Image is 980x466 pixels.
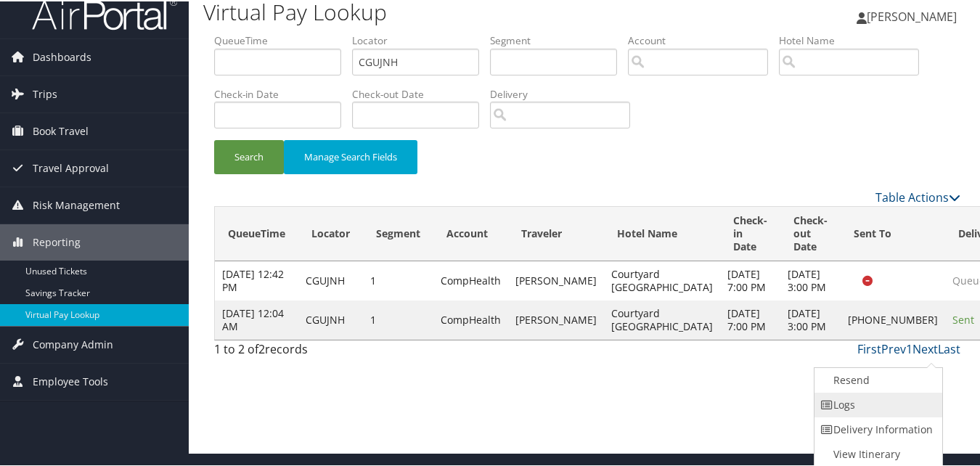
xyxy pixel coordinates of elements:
[720,299,780,338] td: [DATE] 7:00 PM
[814,416,939,441] a: Delivery Information
[33,75,57,111] span: Trips
[604,299,720,338] td: Courtyard [GEOGRAPHIC_DATA]
[912,340,938,356] a: Next
[720,260,780,299] td: [DATE] 7:00 PM
[780,205,841,260] th: Check-out Date: activate to sort column ascending
[779,32,930,46] label: Hotel Name
[33,186,120,222] span: Risk Management
[298,260,363,299] td: CGUJNH
[298,205,363,260] th: Locator: activate to sort column ascending
[33,38,91,74] span: Dashboards
[508,299,604,338] td: [PERSON_NAME]
[215,299,298,338] td: [DATE] 12:04 AM
[875,188,960,204] a: Table Actions
[720,205,780,260] th: Check-in Date: activate to sort column ascending
[214,139,284,173] button: Search
[363,299,433,338] td: 1
[433,260,508,299] td: CompHealth
[867,7,957,23] span: [PERSON_NAME]
[33,223,81,259] span: Reporting
[258,340,265,356] span: 2
[33,325,113,361] span: Company Admin
[780,260,841,299] td: [DATE] 3:00 PM
[857,340,881,356] a: First
[814,441,939,465] a: View Itinerary
[814,391,939,416] a: Logs
[938,340,960,356] a: Last
[604,205,720,260] th: Hotel Name: activate to sort column descending
[508,260,604,299] td: [PERSON_NAME]
[508,205,604,260] th: Traveler: activate to sort column ascending
[952,311,974,325] span: Sent
[604,260,720,299] td: Courtyard [GEOGRAPHIC_DATA]
[433,299,508,338] td: CompHealth
[33,149,109,185] span: Travel Approval
[214,86,352,100] label: Check-in Date
[284,139,417,173] button: Manage Search Fields
[814,367,939,391] a: Resend
[215,260,298,299] td: [DATE] 12:42 PM
[906,340,912,356] a: 1
[298,299,363,338] td: CGUJNH
[780,299,841,338] td: [DATE] 3:00 PM
[490,32,628,46] label: Segment
[841,205,945,260] th: Sent To: activate to sort column ascending
[363,260,433,299] td: 1
[214,32,352,46] label: QueueTime
[214,339,385,364] div: 1 to 2 of records
[33,112,89,148] span: Book Travel
[490,86,641,100] label: Delivery
[215,205,298,260] th: QueueTime: activate to sort column ascending
[352,32,490,46] label: Locator
[433,205,508,260] th: Account: activate to sort column ascending
[628,32,779,46] label: Account
[352,86,490,100] label: Check-out Date
[33,362,108,398] span: Employee Tools
[881,340,906,356] a: Prev
[363,205,433,260] th: Segment: activate to sort column ascending
[841,299,945,338] td: [PHONE_NUMBER]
